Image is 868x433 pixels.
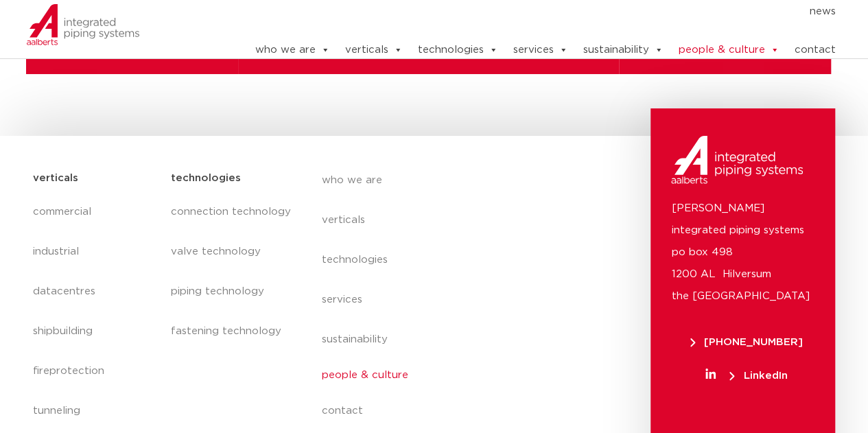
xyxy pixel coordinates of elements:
[213,1,836,23] nav: Menu
[513,36,567,64] a: services
[344,36,402,64] a: verticals
[322,161,573,200] a: who we are
[322,391,573,431] a: contact
[33,351,157,391] a: fireprotection
[322,240,573,280] a: technologies
[671,371,821,381] a: LinkedIn
[33,272,157,312] a: datacentres
[170,232,294,272] a: valve technology
[671,198,814,307] p: [PERSON_NAME] integrated piping systems po box 498 1200 AL Hilversum the [GEOGRAPHIC_DATA]
[33,391,157,431] a: tunneling
[417,36,497,64] a: technologies
[583,36,663,64] a: sustainability
[33,192,157,232] a: commercial
[170,192,294,351] nav: Menu
[33,312,157,351] a: shipbuilding
[794,36,835,64] a: contact
[255,36,329,64] a: who we are
[678,36,779,64] a: people & culture
[809,1,835,23] a: news
[322,161,573,431] nav: Menu
[170,272,294,312] a: piping technology
[170,192,294,232] a: connection technology
[322,320,573,360] a: sustainability
[690,337,803,347] span: [PHONE_NUMBER]
[33,167,78,189] h5: verticals
[322,200,573,240] a: verticals
[671,337,821,347] a: [PHONE_NUMBER]
[322,280,573,320] a: services
[729,371,787,381] span: LinkedIn
[322,360,573,391] a: people & culture
[170,312,294,351] a: fastening technology
[33,232,157,272] a: industrial
[170,167,240,189] h5: technologies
